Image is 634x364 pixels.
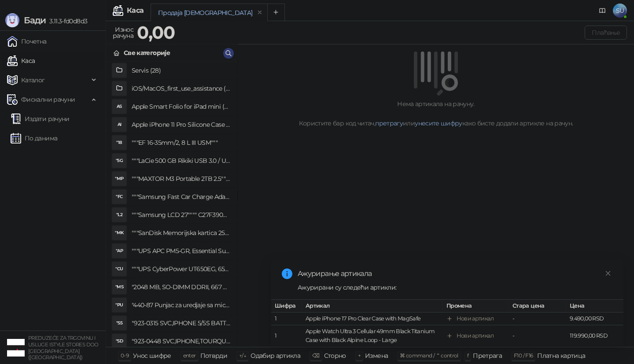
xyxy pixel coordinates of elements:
a: Каса [7,52,35,70]
h4: """SanDisk Memorijska kartica 256GB microSDXC sa SD adapterom SDSQXA1-256G-GN6MA - Extreme PLUS, ... [132,226,230,240]
td: Apple iPhone 17 Pro Clear Case with MagSafe [302,313,443,325]
span: + [358,352,361,359]
h4: Apple Smart Folio for iPad mini (A17 Pro) - Sage [132,99,230,114]
span: close [605,270,611,276]
div: Каса [127,7,144,14]
h4: """Samsung Fast Car Charge Adapter, brzi auto punja_, boja crna""" [132,190,230,204]
div: Претрага [473,350,502,361]
td: 9.490,00 RSD [566,313,623,325]
h4: """Samsung LCD 27"""" C27F390FHUXEN""" [132,208,230,222]
a: Почетна [7,33,47,50]
div: "FC [112,190,126,204]
h4: """UPS CyberPower UT650EG, 650VA/360W , line-int., s_uko, desktop""" [132,262,230,276]
div: grid [106,62,237,347]
h4: """MAXTOR M3 Portable 2TB 2.5"""" crni eksterni hard disk HX-M201TCB/GM""" [132,172,230,186]
td: - [509,325,566,347]
div: Платна картица [537,350,585,361]
h4: Apple iPhone 11 Pro Silicone Case - Black [132,118,230,132]
img: 64x64-companyLogo-77b92cf4-9946-4f36-9751-bf7bb5fd2c7d.png [7,339,25,357]
button: Плаћање [585,26,627,40]
div: Одабир артикла [251,350,300,361]
th: Шифра [271,300,302,313]
th: Промена [443,300,509,313]
a: претрагу [375,119,403,127]
span: Бади [24,15,46,26]
div: Нови артикал [457,331,494,340]
div: "MK [112,226,126,240]
div: "MS [112,280,126,294]
h4: """LaCie 500 GB Rikiki USB 3.0 / Ultra Compact & Resistant aluminum / USB 3.0 / 2.5""""""" [132,154,230,168]
h4: "2048 MB, SO-DIMM DDRII, 667 MHz, Napajanje 1,8 0,1 V, Latencija CL5" [132,280,230,294]
div: Све категорије [124,48,170,58]
div: AS [112,99,126,114]
div: Продаја [DEMOGRAPHIC_DATA] [158,8,252,18]
h4: "923-0448 SVC,IPHONE,TOURQUE DRIVER KIT .65KGF- CM Šrafciger " [132,334,230,348]
a: По данима [11,129,57,147]
h4: "440-87 Punjac za uredjaje sa micro USB portom 4/1, Stand." [132,298,230,312]
div: "SD [112,334,126,348]
span: f [467,352,468,359]
div: "AP [112,244,126,258]
td: - [509,313,566,325]
h4: """UPS APC PM5-GR, Essential Surge Arrest,5 utic_nica""" [132,244,230,258]
span: SU [613,4,627,18]
strong: 0,00 [137,22,175,43]
div: "MP [112,172,126,186]
td: 119.990,00 RSD [566,325,623,347]
td: 1 [271,313,302,325]
div: "5G [112,154,126,168]
a: Издати рачуни [11,110,70,128]
a: Документација [595,4,609,18]
div: Износ рачуна [111,24,135,41]
div: "L2 [112,208,126,222]
img: Logo [5,13,19,27]
h4: Servis (28) [132,63,230,77]
div: Нема артикала на рачуну. Користите бар код читач, или како бисте додали артикле на рачун. [248,99,623,128]
div: Измена [365,350,388,361]
div: "S5 [112,316,126,330]
div: "PU [112,298,126,312]
span: info-circle [282,268,292,279]
span: 0-9 [121,352,129,359]
span: F10 / F16 [514,352,533,359]
span: enter [183,352,196,359]
span: ⌫ [312,352,319,359]
div: Нови артикал [457,314,494,323]
th: Цена [566,300,623,313]
div: Сторно [324,350,346,361]
div: Потврди [200,350,228,361]
a: унесите шифру [415,119,462,127]
td: 1 [271,325,302,347]
div: AI [112,118,126,132]
span: 3.11.3-fd0d8d3 [46,17,87,25]
div: Унос шифре [133,350,171,361]
td: Apple Watch Ultra 3 Cellular 49mm Black Titanium Case with Black Alpine Loop - Large [302,325,443,347]
div: "CU [112,262,126,276]
span: Фискални рачуни [21,91,75,108]
div: Ажурирани су следећи артикли: [298,283,613,292]
span: ↑/↓ [239,352,246,359]
h4: iOS/MacOS_first_use_assistance (4) [132,81,230,96]
div: Ажурирање артикала [298,268,613,279]
h4: """EF 16-35mm/2, 8 L III USM""" [132,136,230,150]
th: Артикал [302,300,443,313]
span: ⌘ command / ⌃ control [400,352,458,359]
button: Add tab [267,4,285,21]
button: remove [254,9,265,16]
span: Каталог [21,71,45,89]
h4: "923-0315 SVC,IPHONE 5/5S BATTERY REMOVAL TRAY Držač za iPhone sa kojim se otvara display [132,316,230,330]
div: "18 [112,136,126,150]
a: Close [603,268,613,278]
small: PREDUZEĆE ZA TRGOVINU I USLUGE ISTYLE STORES DOO [GEOGRAPHIC_DATA] ([GEOGRAPHIC_DATA]) [28,335,99,360]
th: Стара цена [509,300,566,313]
